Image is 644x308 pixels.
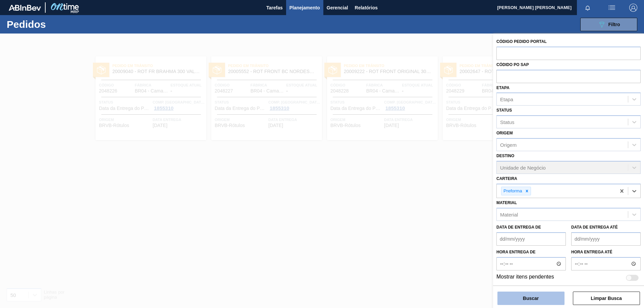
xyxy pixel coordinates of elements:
[496,85,509,90] label: Etapa
[266,4,283,12] span: Tarefas
[571,247,641,257] label: Hora entrega até
[496,225,541,230] label: Data de Entrega de
[571,225,618,230] label: Data de Entrega até
[327,4,348,12] span: Gerencial
[496,108,512,113] label: Status
[500,97,513,102] div: Etapa
[496,274,554,282] label: Mostrar itens pendentes
[496,153,514,158] label: Destino
[577,3,598,12] button: Notificações
[289,4,320,12] span: Planejamento
[355,4,378,12] span: Relatórios
[580,18,637,31] button: Filtro
[496,232,566,246] input: dd/mm/yyyy
[496,247,566,257] label: Hora entrega de
[496,200,517,205] label: Material
[608,4,616,12] img: userActions
[9,5,41,11] img: TNhmsLtSVTkK8tSr43FrP2fwEKptu5GPRR3wAAAABJRU5ErkJggg==
[7,20,107,28] h1: Pedidos
[496,39,547,44] label: Código Pedido Portal
[496,131,513,135] label: Origem
[571,232,641,246] input: dd/mm/yyyy
[496,62,529,67] label: Códido PO SAP
[500,212,518,218] div: Material
[608,22,620,27] span: Filtro
[500,119,515,125] div: Status
[629,4,637,12] img: Logout
[501,187,523,195] div: Preforma
[496,176,517,181] label: Carteira
[500,142,517,147] div: Origem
